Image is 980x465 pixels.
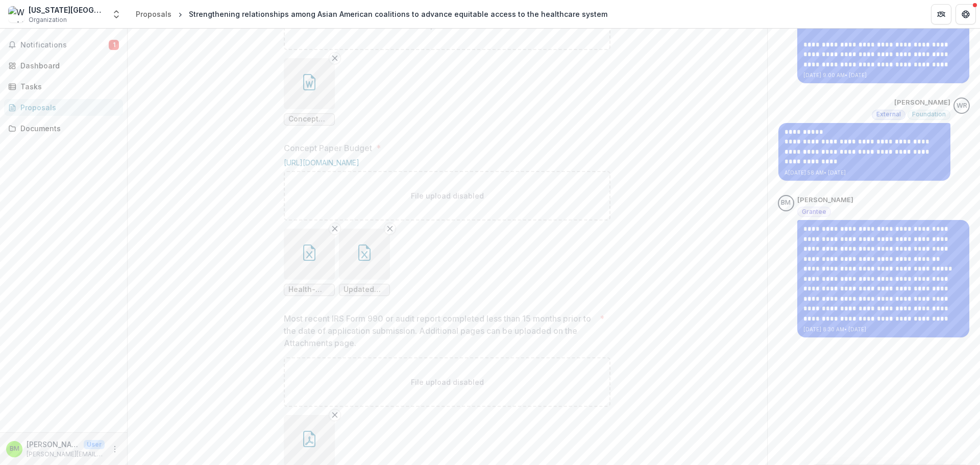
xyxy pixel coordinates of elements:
a: [URL][DOMAIN_NAME] [284,158,359,167]
p: File upload disabled [411,190,484,201]
div: Proposals [136,9,171,19]
button: Partners [931,4,951,25]
p: A[DATE]:58 AM • [DATE] [785,169,944,177]
button: Remove File [384,223,396,235]
a: Documents [4,120,123,137]
span: Health-Equity-Fund-Concept-Paper-Budget_Martin-[PERSON_NAME].xlsx [288,285,330,294]
p: [DATE] 8:30 AM • [DATE] [803,326,963,333]
span: Grantee [802,208,826,215]
img: Washington University [8,6,24,22]
button: Get Help [955,4,976,25]
span: Updated format HEF-Concept-Paper-Budget_Martin-[PERSON_NAME].xlsx [344,285,385,294]
div: Dashboard [20,60,115,71]
div: Proposals [20,102,115,113]
span: Foundation [912,111,946,118]
div: [US_STATE][GEOGRAPHIC_DATA] [29,5,105,15]
span: Notifications [20,41,109,50]
p: User [84,440,105,449]
div: Bailey Martin-Giacalone [10,446,19,452]
a: Proposals [132,7,176,21]
span: Organization [29,15,67,25]
span: 1 [109,40,119,50]
button: Remove File [329,52,341,64]
button: More [109,443,121,455]
p: Most recent IRS Form 990 or audit report completed less than 15 months prior to the date of appli... [284,312,596,349]
button: Remove File [329,223,341,235]
p: File upload disabled [411,377,484,387]
p: [PERSON_NAME][EMAIL_ADDRESS][DOMAIN_NAME] [27,450,105,459]
div: Bailey Martin-Giacalone [781,200,791,206]
button: Open entity switcher [109,4,124,25]
button: Notifications1 [4,37,123,53]
span: External [876,111,901,118]
nav: breadcrumb [132,7,611,21]
p: [PERSON_NAME] [894,97,950,108]
div: Wendy Rohrbach [957,103,967,109]
p: [PERSON_NAME] [27,439,80,450]
p: Concept Paper Budget [284,142,372,154]
span: Concept Paper Narrative_Martin-[PERSON_NAME].docx [288,115,330,124]
div: Remove FileConcept Paper Narrative_Martin-[PERSON_NAME].docx [284,58,335,126]
div: Documents [20,123,115,134]
div: Remove FileHealth-Equity-Fund-Concept-Paper-Budget_Martin-[PERSON_NAME].xlsx [284,229,335,296]
button: Remove File [329,409,341,421]
a: Tasks [4,78,123,95]
a: Dashboard [4,57,123,74]
div: Remove FileUpdated format HEF-Concept-Paper-Budget_Martin-[PERSON_NAME].xlsx [339,229,390,296]
div: Strengthening relationships among Asian American coalitions to advance equitable access to the he... [189,9,607,19]
p: [DATE] 9:00 AM • [DATE] [803,71,963,79]
a: Proposals [4,99,123,116]
div: Tasks [20,81,115,92]
p: [PERSON_NAME] [797,195,853,205]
